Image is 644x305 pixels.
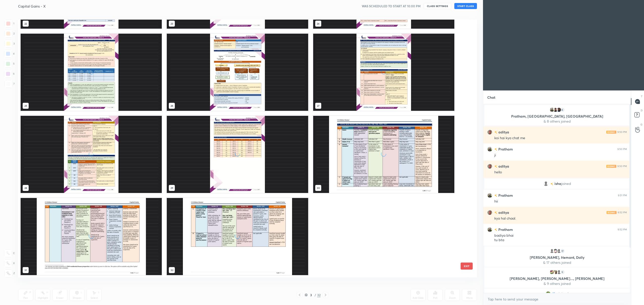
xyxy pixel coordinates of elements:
[543,181,548,186] img: default.png
[553,107,558,112] img: e1f1f9677a884f6eae9e7dfc4a7b18dd.jpg
[556,107,561,112] img: a358d6efd4b64471b9a414a6fa5ab202.jpg
[549,270,554,275] img: 3
[497,227,513,232] h6: Pratham
[4,249,15,257] div: C
[556,248,561,253] img: default.png
[494,136,627,141] div: koi hai kya chat me
[487,130,492,135] img: e38ab81fadd44d958d0b9871958952d3.jpg
[494,131,497,134] img: no-rating-badge.077c3623.svg
[487,147,492,152] img: d672635e3b8c4d1db0e3ab6860ad7260.jpg
[4,70,15,78] div: 6
[487,227,492,232] img: d672635e3b8c4d1db0e3ab6860ad7260.jpg
[4,80,15,88] div: 7
[617,131,627,134] div: 9:50 PM
[618,194,627,197] div: 9:51 PM
[607,211,617,214] img: iconic-light.a09c19a4.png
[494,165,497,168] img: no-rating-badge.077c3623.svg
[497,193,513,198] h6: Pratham
[640,123,642,126] p: G
[18,20,468,277] div: grid
[494,194,497,197] img: no-rating-badge.077c3623.svg
[497,210,509,215] h6: aditya
[317,293,320,297] div: 32
[549,248,554,253] img: default.png
[497,129,509,135] h6: aditya
[488,256,627,260] p: [PERSON_NAME], Hemant, Dolly
[549,107,554,112] img: d672635e3b8c4d1db0e3ab6860ad7260.jpg
[362,4,421,8] h5: WAS SCHEDULED TO START AT 10:00 PM
[617,148,627,151] div: 9:50 PM
[488,282,627,286] p: & 9 others joined
[488,261,627,265] p: & 17 others joined
[488,277,627,281] p: [PERSON_NAME], [PERSON_NAME]..., [PERSON_NAME]
[4,30,15,38] div: 2
[553,248,558,253] img: 3
[4,20,14,28] div: 1
[561,182,571,186] span: joined
[559,292,569,296] span: joined
[554,182,561,186] span: isha
[494,199,627,204] div: hii
[556,270,561,275] img: default.png
[488,119,627,123] p: & 8 others joined
[494,233,627,243] div: badiya bhai tu bta
[4,50,15,58] div: 4
[553,292,559,296] span: You
[606,131,616,134] img: iconic-light.a09c19a4.png
[641,94,642,98] p: T
[424,3,451,9] button: CLASS SETTINGS
[494,148,497,151] img: no-rating-badge.077c3623.svg
[461,263,473,270] button: EXIT
[18,4,46,9] h4: Capital Gains - X
[560,107,565,112] div: 8
[494,216,627,221] div: kya hal chaal.
[494,170,627,175] div: hello
[606,165,616,168] img: iconic-light.a09c19a4.png
[497,164,509,169] h6: aditya
[497,146,513,152] h6: Pratham
[487,210,492,215] img: e38ab81fadd44d958d0b9871958952d3.jpg
[487,193,492,198] img: d672635e3b8c4d1db0e3ab6860ad7260.jpg
[483,104,631,293] div: grid
[488,114,627,118] p: Pratham, [GEOGRAPHIC_DATA], [GEOGRAPHIC_DATA]
[550,183,553,185] img: no-rating-badge.077c3623.svg
[617,165,627,168] div: 9:50 PM
[546,291,551,296] img: 1b2d820965364134af14a78726495715.jpg
[560,270,565,275] div: 9
[483,91,499,104] p: Chat
[494,211,497,214] img: no-rating-badge.077c3623.svg
[309,293,314,296] div: 3
[4,269,15,277] div: Z
[4,60,15,68] div: 5
[618,211,627,214] div: 9:52 PM
[494,228,497,231] img: no-rating-badge.077c3623.svg
[494,153,627,158] div: ji
[4,259,15,267] div: X
[618,228,627,231] div: 9:52 PM
[641,109,642,112] p: D
[454,3,477,9] button: START CLASS
[560,248,565,253] div: 17
[4,40,15,48] div: 3
[553,270,558,275] img: aebe5c7af825450aafd2fcc9c9622a9f.jpg
[487,164,492,169] img: e38ab81fadd44d958d0b9871958952d3.jpg
[315,293,316,296] div: /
